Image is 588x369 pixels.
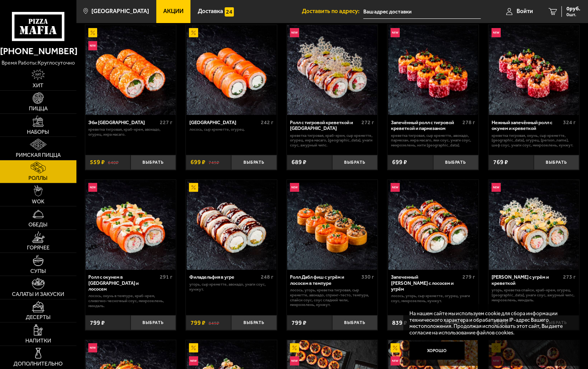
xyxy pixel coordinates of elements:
span: WOK [32,199,45,204]
img: Новинка [391,28,400,37]
p: угорь, Сыр креметте, авокадо, унаги соус, кунжут. [189,282,273,292]
s: 640 ₽ [108,159,119,165]
input: Ваш адрес доставки [363,5,481,19]
s: 849 ₽ [209,320,219,326]
span: Дополнительно [14,361,63,367]
span: 559 ₽ [90,159,105,165]
p: лосось, угорь, Сыр креметте, огурец, унаги соус, микрозелень, кунжут. [391,294,475,304]
img: Ролл Дабл фиш с угрём и лососем в темпуре [287,180,377,270]
span: 278 г [462,119,475,126]
span: Римская пицца [16,153,61,158]
button: Выбрать [534,155,579,170]
button: Выбрать [332,315,378,330]
span: 799 ₽ [190,320,205,326]
span: 227 г [160,119,172,126]
button: Выбрать [231,155,277,170]
div: Ролл Дабл фиш с угрём и лососем в темпуре [290,274,359,286]
span: 799 ₽ [292,320,306,326]
img: Новинка [492,28,501,37]
span: 248 г [261,274,273,280]
img: Ролл Калипсо с угрём и креветкой [489,180,579,270]
a: НовинкаРолл с тигровой креветкой и Гуакамоле [287,25,378,115]
img: Ролл с тигровой креветкой и Гуакамоле [287,25,377,115]
div: Запечённый ролл с тигровой креветкой и пармезаном [391,120,460,131]
div: Ролл с окунем в [GEOGRAPHIC_DATA] и лососем [88,274,158,292]
img: Филадельфия в угре [187,180,277,270]
span: Обеды [29,222,48,228]
a: АкционныйНовинкаЭби Калифорния [85,25,176,115]
img: Акционный [189,183,198,192]
div: Запеченный [PERSON_NAME] с лососем и угрём [391,274,460,292]
p: креветка тигровая, Сыр креметте, авокадо, пармезан, икра масаго, яки соус, унаги соус, микрозелен... [391,133,475,148]
span: Войти [517,8,533,14]
span: 242 г [261,119,273,126]
div: Ролл с тигровой креветкой и [GEOGRAPHIC_DATA] [290,120,359,131]
span: Наборы [27,130,50,135]
div: [GEOGRAPHIC_DATA] [189,120,259,125]
span: 272 г [362,119,374,126]
img: Акционный [189,28,198,37]
span: Супы [30,269,46,274]
p: угорь, креветка спайси, краб-крем, огурец, [GEOGRAPHIC_DATA], унаги соус, ажурный чипс, микрозеле... [492,288,576,303]
a: НовинкаРолл Дабл фиш с угрём и лососем в темпуре [287,180,378,270]
img: Новинка [88,183,98,192]
a: АкционныйФиладельфия [186,25,277,115]
span: 699 ₽ [392,159,407,165]
span: Салаты и закуски [12,292,65,297]
img: Нежный запечённый ролл с окунем и креветкой [489,25,579,115]
button: Выбрать [131,155,176,170]
a: НовинкаРолл с окунем в темпуре и лососем [85,180,176,270]
img: Новинка [391,183,400,192]
img: Акционный [189,343,198,352]
s: 749 ₽ [209,159,219,165]
a: АкционныйФиладельфия в угре [186,180,277,270]
span: Десерты [26,315,51,320]
span: Горячее [27,245,50,251]
img: Новинка [189,356,198,366]
span: 330 г [362,274,374,280]
span: Доставить по адресу: [302,8,363,14]
img: Эби Калифорния [86,25,176,115]
button: Выбрать [433,155,479,170]
img: Ролл с окунем в темпуре и лососем [86,180,176,270]
span: 689 ₽ [292,159,306,165]
img: Запечённый ролл с тигровой креветкой и пармезаном [388,25,478,115]
img: Запеченный ролл Гурмэ с лососем и угрём [388,180,478,270]
button: Выбрать [231,315,277,330]
p: креветка тигровая, краб-крем, Сыр креметте, огурец, икра масаго, [GEOGRAPHIC_DATA], унаги соус, а... [290,133,374,148]
div: [PERSON_NAME] с угрём и креветкой [492,274,561,286]
span: 0 руб. [566,6,580,12]
a: НовинкаРолл Калипсо с угрём и креветкой [489,180,580,270]
span: Роллы [29,176,48,181]
a: НовинкаНежный запечённый ролл с окунем и креветкой [489,25,580,115]
img: Акционный [88,28,98,37]
p: На нашем сайте мы используем cookie для сбора информации технического характера и обрабатываем IP... [409,310,569,336]
span: Пицца [29,106,48,111]
span: [GEOGRAPHIC_DATA] [91,8,149,14]
span: 839 ₽ [392,320,407,326]
span: Напитки [25,338,51,344]
p: лосось, угорь, креветка тигровая, Сыр креметте, авокадо, спринг-тесто, темпура, спайси соус, соус... [290,288,374,307]
div: Эби [GEOGRAPHIC_DATA] [88,120,158,125]
img: Новинка [391,356,400,366]
img: Акционный [391,343,400,352]
span: 279 г [462,274,475,280]
span: 273 г [563,274,576,280]
img: Новинка [290,183,299,192]
img: Новинка [88,343,98,352]
img: Филадельфия [187,25,277,115]
span: 324 г [563,119,576,126]
button: Выбрать [131,315,176,330]
p: лосось, окунь в темпуре, краб-крем, сливочно-чесночный соус, микрозелень, миндаль. [88,294,172,308]
img: 15daf4d41897b9f0e9f617042186c801.svg [225,7,234,17]
img: Акционный [290,343,299,352]
img: Новинка [290,28,299,37]
p: креветка тигровая, окунь, Сыр креметте, [GEOGRAPHIC_DATA], огурец, [PERSON_NAME], шеф соус, унаги... [492,133,576,148]
img: Новинка [88,41,98,50]
span: 799 ₽ [90,320,105,326]
span: 699 ₽ [190,159,205,165]
button: Выбрать [332,155,378,170]
span: 769 ₽ [493,159,508,165]
p: креветка тигровая, краб-крем, авокадо, огурец, икра масаго. [88,127,172,137]
a: НовинкаЗапечённый ролл с тигровой креветкой и пармезаном [388,25,479,115]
